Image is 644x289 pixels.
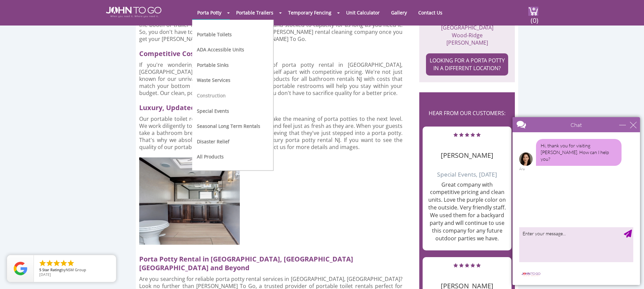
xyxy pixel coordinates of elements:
[46,259,54,267] li: 
[139,251,408,272] h2: Porta Potty Rental in [GEOGRAPHIC_DATA], [GEOGRAPHIC_DATA] [GEOGRAPHIC_DATA] and Beyond
[423,102,512,123] h2: HEAR FROM OUR CUSTOMERS:
[39,268,111,273] span: by
[139,157,240,245] img: porta potty rental bergen nj trailer interior
[452,32,483,39] a: Wood-Ridge
[508,113,644,289] iframe: Live Chat Box
[139,115,402,151] p: Our portable toilet rentals in [GEOGRAPHIC_DATA] take the meaning of porta potties to the next le...
[53,259,61,267] li: 
[139,100,408,112] h2: Luxury, Updated Units
[67,259,75,267] li: 
[530,10,538,25] span: (0)
[139,61,402,97] p: If you're wondering about the average cost of porta potty rental in [GEOGRAPHIC_DATA], [GEOGRAPHI...
[60,259,68,267] li: 
[139,46,408,58] h2: Competitive Costs
[283,6,336,19] a: Temporary Fencing
[39,259,47,267] li: 
[106,7,161,17] img: JOHN to go
[39,272,51,277] span: [DATE]
[426,142,508,159] h4: [PERSON_NAME]
[192,6,226,19] a: Porta Potty
[39,267,41,272] span: 5
[42,267,61,272] span: Star Rating
[528,7,538,16] img: cart a
[426,162,508,178] h6: Special Events, [DATE]
[413,6,447,19] a: Contact Us
[66,267,86,272] span: NSM Group
[386,6,412,19] a: Gallery
[14,262,27,275] img: Review Rating
[231,6,278,19] a: Portable Trailers
[426,181,508,242] p: Great company with competitive pricing and clean units. Love the purple color on the outside. Ver...
[446,39,488,46] a: [PERSON_NAME]
[341,6,385,19] a: Unit Calculator
[441,24,493,31] a: [GEOGRAPHIC_DATA]
[426,53,508,76] a: LOOKING FOR A PORTA POTTY IN A DIFFERENT LOCATION?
